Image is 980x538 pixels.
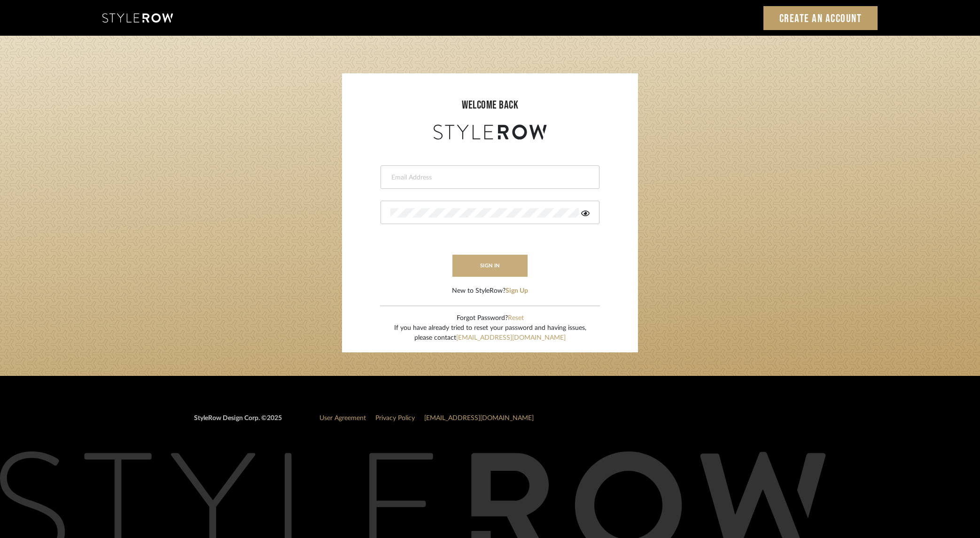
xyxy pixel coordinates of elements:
[351,97,629,114] div: welcome back
[424,415,534,421] a: [EMAIL_ADDRESS][DOMAIN_NAME]
[506,286,528,296] button: Sign Up
[394,323,586,343] div: If you have already tried to reset your password and having issues, please contact
[375,415,415,421] a: Privacy Policy
[456,335,566,341] a: [EMAIL_ADDRESS][DOMAIN_NAME]
[394,313,586,323] div: Forgot Password?
[452,286,528,296] div: New to StyleRow?
[452,255,528,277] button: sign in
[763,6,878,30] a: Create an Account
[508,313,524,323] button: Reset
[194,413,282,431] div: StyleRow Design Corp. ©2025
[390,173,587,182] input: Email Address
[319,415,366,421] a: User Agreement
